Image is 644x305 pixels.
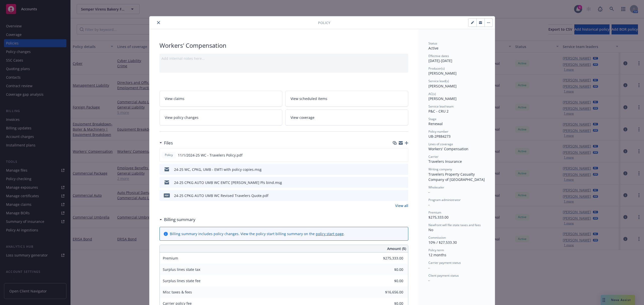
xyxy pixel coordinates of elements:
[285,91,408,107] a: View scheduled items
[428,109,449,114] span: P&C - CRU 2
[428,172,485,182] span: Travelers Property Casualty Company of [GEOGRAPHIC_DATA]
[428,240,457,245] span: 10% / $27,533.30
[401,152,406,158] button: preview file
[155,20,162,26] button: close
[428,155,438,159] span: Carrier
[428,248,444,252] span: Policy term
[163,256,178,261] span: Premium
[291,96,327,101] span: View scheduled items
[402,167,406,172] button: preview file
[387,246,406,251] span: Amount ($)
[395,203,408,208] a: View all
[164,216,195,223] h3: Billing summary
[428,261,461,265] span: Carrier payment status
[163,278,200,283] span: Surplus lines state fee
[165,96,184,101] span: View claims
[374,266,406,273] input: 0.00
[428,159,462,164] span: Travelers Insurance
[428,79,449,83] span: Service lead(s)
[163,267,200,272] span: Surplus lines state tax
[174,180,282,185] div: 24-25 CPKG AUTO UMB WC EMTC [PERSON_NAME] Pls bind.msg
[428,198,461,202] span: Program administrator
[428,273,459,278] span: Client payment status
[159,140,173,146] div: Files
[291,115,314,120] span: View coverage
[428,235,446,240] span: Commission
[428,142,453,146] span: Lines of coverage
[159,110,283,125] a: View policy changes
[159,41,408,50] div: Workers' Compensation
[428,223,481,227] span: Newfront will file state taxes and fees
[165,115,198,120] span: View policy changes
[428,104,454,109] span: Service lead team
[428,129,448,134] span: Policy number
[428,46,438,50] span: Active
[428,227,433,232] span: No
[428,121,443,126] span: Renewal
[428,265,430,270] span: -
[428,146,485,151] div: Workers' Compensation
[394,193,398,198] button: download file
[428,71,457,76] span: [PERSON_NAME]
[393,152,397,158] button: download file
[428,210,441,215] span: Premium
[159,91,283,107] a: View claims
[163,290,192,294] span: Misc taxes & fees
[428,215,449,220] span: $275,333.00
[428,54,485,63] div: [DATE] - [DATE]
[428,202,430,207] span: -
[374,288,406,296] input: 0.00
[164,140,173,146] h3: Files
[174,193,268,198] div: 24-25 CPKG AUTO UMB WC Revised Travelers Quote.pdf
[428,252,446,257] span: 12 months
[428,117,436,121] span: Stage
[316,231,344,236] a: policy start page
[164,193,170,197] span: pdf
[170,231,345,236] div: Billing summary includes policy changes. View the policy start billing summary on the .
[428,96,457,101] span: [PERSON_NAME]
[428,54,449,58] span: Effective dates
[428,185,444,189] span: Wholesaler
[178,152,243,158] span: 11/1/2024-25 WC - Travelers Policy.pdf
[428,134,451,139] span: UB-2P884273
[394,167,398,172] button: download file
[428,66,445,71] span: Producer(s)
[402,180,406,185] button: preview file
[428,190,430,194] span: -
[428,84,457,88] span: [PERSON_NAME]
[159,216,195,223] div: Billing summary
[162,56,406,61] div: Add internal notes here...
[318,20,330,25] span: Policy
[394,180,398,185] button: download file
[285,110,408,125] a: View coverage
[164,153,174,157] span: Policy
[374,255,406,262] input: 0.00
[428,92,436,96] span: AC(s)
[374,277,406,285] input: 0.00
[428,167,452,171] span: Writing company
[428,41,437,45] span: Status
[174,167,262,172] div: 24-25 WC, CPKG, UMB - EMTI with policy copies.msg
[402,193,406,198] button: preview file
[428,278,430,283] span: -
